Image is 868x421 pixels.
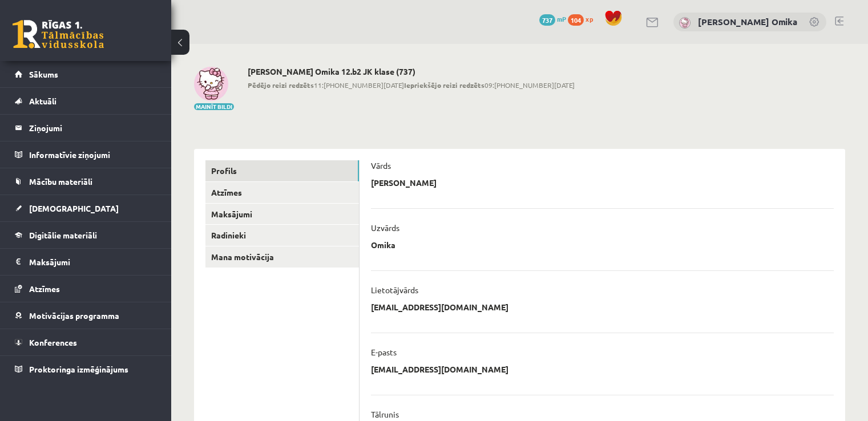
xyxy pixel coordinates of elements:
p: Tālrunis [371,409,399,419]
a: Proktoringa izmēģinājums [15,356,157,382]
a: Aktuāli [15,88,157,114]
p: Omika [371,240,395,250]
p: E-pasts [371,347,397,357]
a: Digitālie materiāli [15,222,157,248]
p: Vārds [371,160,391,171]
a: Rīgas 1. Tālmācības vidusskola [13,20,104,48]
a: Sākums [15,61,157,87]
p: Lietotājvārds [371,285,418,295]
span: 737 [539,14,555,26]
p: Uzvārds [371,222,399,233]
a: Mācību materiāli [15,168,157,195]
button: Mainīt bildi [194,103,234,110]
span: Digitālie materiāli [29,230,97,240]
img: Aiva Beatrise Omika [194,67,228,101]
span: 11:[PHONE_NUMBER][DATE] 09:[PHONE_NUMBER][DATE] [248,80,575,90]
span: xp [586,14,593,23]
a: Maksājumi [15,249,157,275]
a: Motivācijas programma [15,302,157,329]
span: Sākums [29,69,58,79]
span: Motivācijas programma [29,310,119,321]
a: Maksājumi [205,204,359,225]
p: [EMAIL_ADDRESS][DOMAIN_NAME] [371,302,508,312]
legend: Maksājumi [29,249,157,275]
a: Ziņojumi [15,115,157,141]
a: 104 xp [568,14,599,23]
a: [PERSON_NAME] Omika [698,16,797,27]
span: 104 [568,14,584,26]
legend: Ziņojumi [29,115,157,141]
a: Profils [205,160,359,181]
a: Mana motivācija [205,246,359,268]
span: Mācību materiāli [29,176,92,187]
span: Aktuāli [29,96,56,106]
span: Atzīmes [29,284,60,294]
a: Atzīmes [205,182,359,203]
b: Iepriekšējo reizi redzēts [404,80,485,90]
a: Radinieki [205,225,359,246]
span: mP [557,14,566,23]
b: Pēdējo reizi redzēts [248,80,314,90]
h2: [PERSON_NAME] Omika 12.b2 JK klase (737) [248,67,575,76]
a: Konferences [15,329,157,355]
img: Aiva Beatrise Omika [679,17,691,29]
span: Proktoringa izmēģinājums [29,364,128,374]
p: [EMAIL_ADDRESS][DOMAIN_NAME] [371,364,508,374]
legend: Informatīvie ziņojumi [29,141,157,168]
span: Konferences [29,337,77,347]
span: [DEMOGRAPHIC_DATA] [29,203,119,213]
a: Informatīvie ziņojumi [15,141,157,168]
a: [DEMOGRAPHIC_DATA] [15,195,157,221]
a: Atzīmes [15,276,157,302]
p: [PERSON_NAME] [371,177,437,188]
a: 737 mP [539,14,566,23]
